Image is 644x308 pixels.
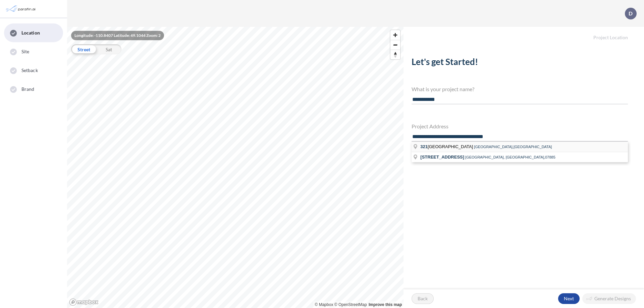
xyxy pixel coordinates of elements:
p: Next [564,295,574,302]
a: OpenStreetMap [334,302,367,307]
span: Location [21,29,40,36]
p: D [629,10,633,16]
img: Parafin [5,3,38,15]
h5: Project Location [404,27,644,41]
span: Reset bearing to north [390,50,400,59]
h4: What is your project name? [412,86,628,92]
a: Mapbox homepage [69,298,99,306]
a: Improve this map [369,302,402,307]
h2: Let's get Started! [412,57,628,70]
div: Longitude: -110.8407 Latitude: 49.1044 Zoom: 2 [71,31,164,40]
button: Zoom out [390,40,400,50]
button: Next [558,293,580,304]
span: 321 [420,144,428,149]
button: Reset bearing to north [390,50,400,59]
span: Brand [21,86,35,93]
div: Street [71,44,96,54]
span: [GEOGRAPHIC_DATA],[GEOGRAPHIC_DATA] [474,145,552,149]
h4: Project Address [412,123,628,129]
button: Zoom in [390,30,400,40]
span: Site [21,48,29,55]
span: [GEOGRAPHIC_DATA] [420,144,474,149]
span: Setback [21,67,38,74]
span: [STREET_ADDRESS] [420,155,464,160]
canvas: Map [67,27,404,308]
div: Sat [96,44,121,54]
a: Mapbox [315,302,333,307]
span: [GEOGRAPHIC_DATA], [GEOGRAPHIC_DATA],07885 [465,155,555,159]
